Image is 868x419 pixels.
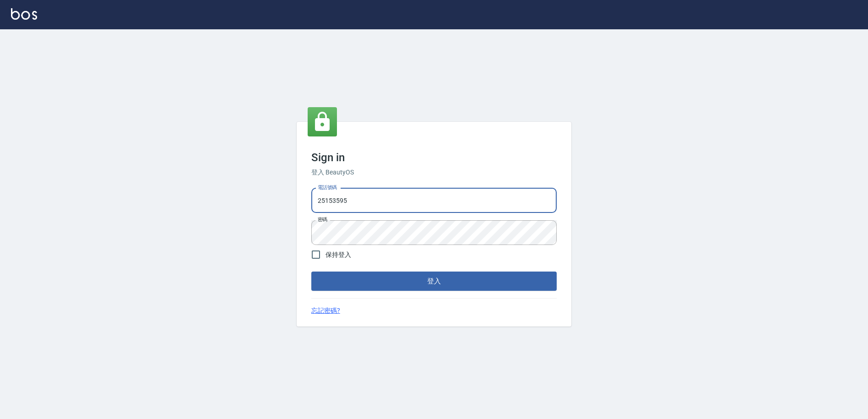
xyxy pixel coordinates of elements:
img: Logo [11,8,37,20]
h6: 登入 BeautyOS [311,168,557,177]
label: 密碼 [318,216,327,223]
button: 登入 [311,272,557,291]
label: 電話號碼 [318,184,337,191]
a: 忘記密碼? [311,306,340,316]
h3: Sign in [311,151,557,164]
span: 保持登入 [325,250,351,260]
